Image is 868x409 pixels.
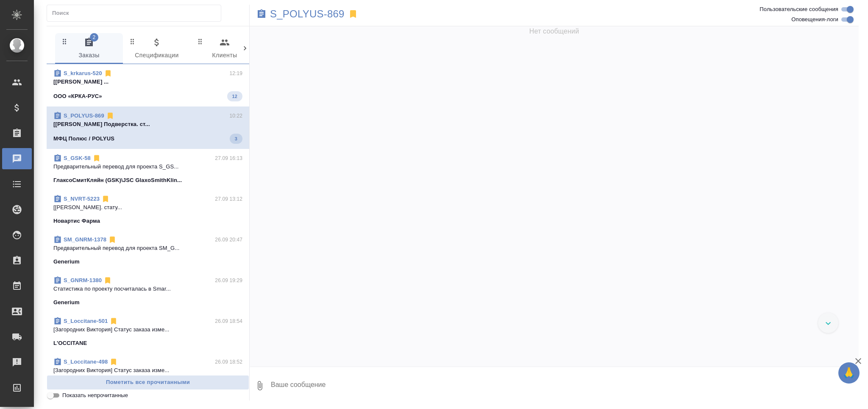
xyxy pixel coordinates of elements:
[53,298,80,307] p: Generium
[90,33,98,42] span: 2
[64,236,106,243] a: SM_GNRM-1378
[47,353,249,393] div: S_Loccitane-49826.09 18:52[Загородних Виктория] Статус заказа изме...L'OCCITANE
[47,190,249,230] div: S_NVRT-522327.09 13:12[[PERSON_NAME]. стату...Новартис Фарма
[51,378,245,387] span: Пометить все прочитанными
[47,230,249,271] div: SM_GNRM-137826.09 20:47Предварительный перевод для проекта SM_G...Generium
[53,244,242,252] p: Предварительный перевод для проекта SM_G...
[53,217,100,225] p: Новартис Фарма
[229,69,242,78] p: 12:19
[64,277,102,283] a: S_GNRM-1380
[842,364,856,382] span: 🙏
[230,134,242,143] span: 3
[53,258,80,266] p: Generium
[103,276,112,285] svg: Отписаться
[759,5,838,14] span: Пользовательские сообщения
[53,162,242,171] p: Предварительный перевод для проекта S_GS...
[215,195,242,203] p: 27.09 13:12
[215,358,242,366] p: 26.09 18:52
[61,37,69,45] svg: Зажми и перетащи, чтобы поменять порядок вкладок
[47,106,249,149] div: S_POLYUS-86910:22[[PERSON_NAME] Подверстка. ст...МФЦ Полюс / POLYUS3
[227,92,242,101] span: 12
[64,70,102,76] a: S_krkarus-520
[53,339,87,347] p: L'OCCITANE
[109,358,118,366] svg: Отписаться
[64,318,108,324] a: S_Loccitane-501
[53,92,102,101] p: ООО «КРКА-РУС»
[64,359,108,365] a: S_Loccitane-498
[53,78,242,86] p: [[PERSON_NAME] ...
[270,10,345,18] a: S_POLYUS-869
[60,37,118,61] span: Заказы
[529,26,579,36] span: Нет сообщений
[47,312,249,353] div: S_Loccitane-50126.09 18:54[Загородних Виктория] Статус заказа изме...L'OCCITANE
[52,7,221,19] input: Поиск
[53,366,242,375] p: [Загородних Виктория] Статус заказа изме...
[215,276,242,285] p: 26.09 19:29
[196,37,253,61] span: Клиенты
[47,149,249,190] div: S_GSK-5827.09 16:13Предварительный перевод для проекта S_GS...ГлаксоСмитКляйн (GSK)\JSC GlaxoSmit...
[101,195,110,203] svg: Отписаться
[53,176,182,185] p: ГлаксоСмитКляйн (GSK)\JSC GlaxoSmithKlin...
[64,112,104,119] a: S_POLYUS-869
[229,112,242,120] p: 10:22
[47,375,249,390] button: Пометить все прочитанными
[47,271,249,312] div: S_GNRM-138026.09 19:29Cтатистика по проекту посчиталась в Smar...Generium
[215,235,242,244] p: 26.09 20:47
[108,235,117,244] svg: Отписаться
[62,391,128,400] span: Показать непрочитанные
[104,69,112,78] svg: Отписаться
[53,203,242,212] p: [[PERSON_NAME]. стату...
[47,64,249,106] div: S_krkarus-52012:19[[PERSON_NAME] ...ООО «КРКА-РУС»12
[215,317,242,325] p: 26.09 18:54
[196,37,204,45] svg: Зажми и перетащи, чтобы поменять порядок вкладок
[53,134,114,143] p: МФЦ Полюс / POLYUS
[215,154,242,162] p: 27.09 16:13
[128,37,186,61] span: Спецификации
[128,37,136,45] svg: Зажми и перетащи, чтобы поменять порядок вкладок
[92,154,101,162] svg: Отписаться
[109,317,118,325] svg: Отписаться
[791,15,838,24] span: Оповещения-логи
[53,120,242,129] p: [[PERSON_NAME] Подверстка. ст...
[53,325,242,334] p: [Загородних Виктория] Статус заказа изме...
[64,155,91,161] a: S_GSK-58
[106,112,114,120] svg: Отписаться
[64,196,100,202] a: S_NVRT-5223
[838,362,860,384] button: 🙏
[53,285,242,293] p: Cтатистика по проекту посчиталась в Smar...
